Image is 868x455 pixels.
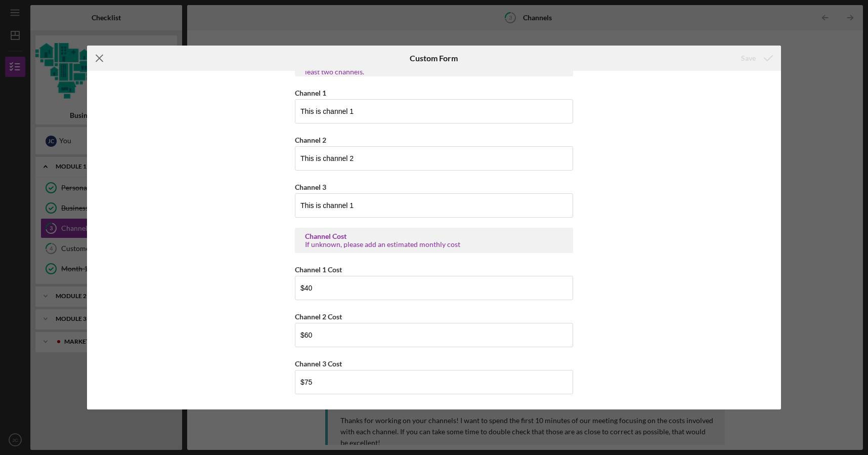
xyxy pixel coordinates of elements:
[305,232,563,240] div: Channel Cost
[295,89,326,97] label: Channel 1
[295,136,326,144] label: Channel 2
[295,359,342,368] label: Channel 3 Cost
[410,54,458,63] h6: Custom Form
[295,265,342,274] label: Channel 1 Cost
[305,240,563,249] div: If unknown, please add an estimated monthly cost
[295,312,342,321] label: Channel 2 Cost
[295,183,326,191] label: Channel 3
[741,48,756,68] div: Save
[731,48,781,68] button: Save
